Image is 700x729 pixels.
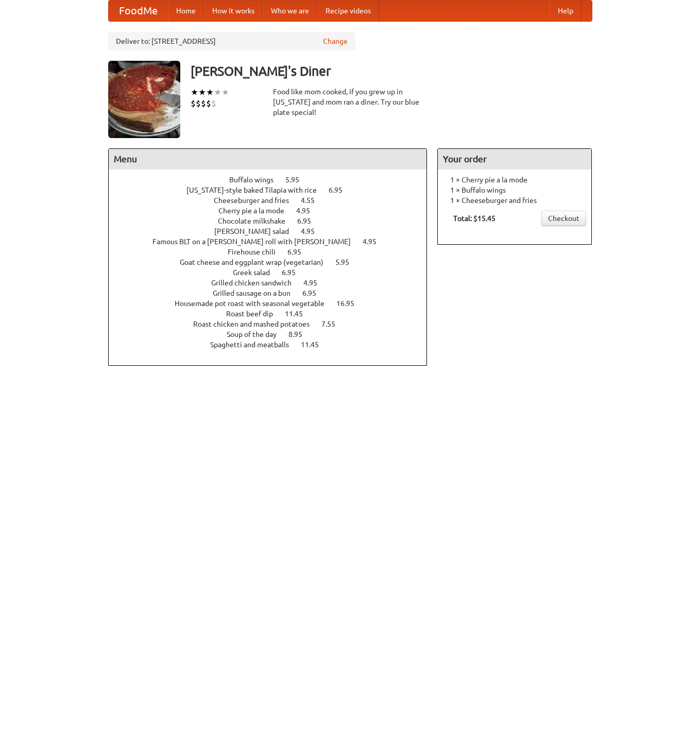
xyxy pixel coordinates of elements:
span: 4.95 [303,279,328,287]
a: Housemade pot roast with seasonal vegetable 16.95 [175,299,373,308]
li: $ [206,98,211,109]
span: Buffalo wings [229,176,284,184]
a: Help [550,1,582,21]
span: Roast beef dip [226,310,283,318]
h4: Menu [109,149,427,169]
img: angular.jpg [108,61,180,138]
a: Greek salad 6.95 [233,268,315,277]
span: 4.55 [301,196,325,205]
span: 6.95 [282,268,306,277]
span: Firehouse chili [228,248,286,256]
span: 8.95 [288,330,313,338]
span: [US_STATE]-style baked Tilapia with rice [186,186,327,194]
li: ★ [191,87,198,98]
a: Goat cheese and eggplant wrap (vegetarian) 5.95 [180,258,368,266]
span: Spaghetti and meatballs [210,341,299,349]
span: 4.95 [363,238,387,246]
span: 4.95 [296,207,320,215]
a: Roast beef dip 11.45 [226,310,322,318]
a: Spaghetti and meatballs 11.45 [210,341,338,349]
span: Housemade pot roast with seasonal vegetable [175,299,335,308]
li: $ [191,98,196,109]
span: 11.45 [285,310,313,318]
span: Grilled chicken sandwich [211,279,302,287]
span: 6.95 [287,248,312,256]
span: 5.95 [285,176,310,184]
a: Change [323,36,348,46]
a: [PERSON_NAME] salad 4.95 [214,227,334,235]
span: 6.95 [297,217,321,225]
a: Firehouse chili 6.95 [228,248,320,256]
a: [US_STATE]-style baked Tilapia with rice 6.95 [186,186,362,194]
li: ★ [206,87,214,98]
span: Roast chicken and mashed potatoes [193,320,320,328]
b: Total: $15.45 [453,214,496,223]
li: ★ [198,87,206,98]
span: 6.95 [302,289,327,297]
div: Food like mom cooked, if you grew up in [US_STATE] and mom ran a diner. Try our blue plate special! [273,87,428,117]
span: Cherry pie a la mode [218,207,295,215]
a: Chocolate milkshake 6.95 [218,217,330,225]
a: How it works [204,1,263,21]
a: FoodMe [109,1,168,21]
div: Deliver to: [STREET_ADDRESS] [108,32,355,50]
span: Soup of the day [227,330,287,338]
span: 5.95 [335,258,360,266]
a: Recipe videos [317,1,379,21]
li: $ [196,98,201,109]
a: Famous BLT on a [PERSON_NAME] roll with [PERSON_NAME] 4.95 [152,238,396,246]
span: 16.95 [336,299,365,308]
li: $ [201,98,206,109]
li: ★ [214,87,221,98]
span: 7.55 [321,320,346,328]
a: Buffalo wings 5.95 [229,176,318,184]
h4: Your order [438,149,591,169]
li: 1 × Buffalo wings [443,185,586,195]
li: 1 × Cheeseburger and fries [443,195,586,206]
span: 4.95 [301,227,325,235]
a: Cherry pie a la mode 4.95 [218,207,329,215]
a: Checkout [541,211,586,226]
a: Cheeseburger and fries 4.55 [214,196,334,205]
span: Greek salad [233,268,280,277]
a: Roast chicken and mashed potatoes 7.55 [193,320,354,328]
span: Chocolate milkshake [218,217,296,225]
span: Grilled sausage on a bun [213,289,301,297]
span: 6.95 [329,186,353,194]
span: Cheeseburger and fries [214,196,299,205]
h3: [PERSON_NAME]'s Diner [191,61,592,81]
a: Grilled chicken sandwich 4.95 [211,279,336,287]
span: 11.45 [301,341,329,349]
a: Who we are [263,1,317,21]
span: [PERSON_NAME] salad [214,227,299,235]
a: Home [168,1,204,21]
li: 1 × Cherry pie a la mode [443,175,586,185]
li: ★ [221,87,229,98]
span: Famous BLT on a [PERSON_NAME] roll with [PERSON_NAME] [152,238,361,246]
li: $ [211,98,216,109]
a: Grilled sausage on a bun 6.95 [213,289,335,297]
span: Goat cheese and eggplant wrap (vegetarian) [180,258,334,266]
a: Soup of the day 8.95 [227,330,321,338]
